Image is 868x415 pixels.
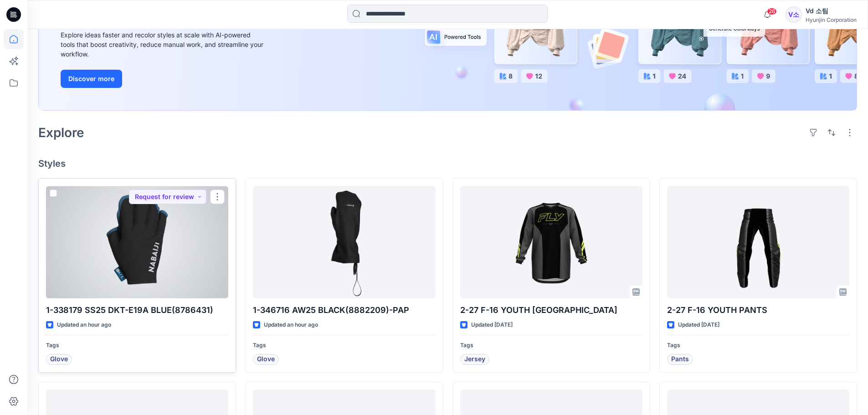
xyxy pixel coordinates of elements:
[264,320,318,330] p: Updated an hour ago
[667,186,849,298] a: 2-27 F-16 YOUTH PANTS
[806,16,857,23] div: Hyunjin Corporation
[471,320,513,330] p: Updated [DATE]
[460,304,642,317] p: 2-27 F-16 YOUTH [GEOGRAPHIC_DATA]
[464,354,485,365] span: Jersey
[46,341,228,350] p: Tags
[38,125,84,140] h2: Explore
[46,304,228,317] p: 1-338179 SS25 DKT-E19A BLUE(8786431)
[253,304,435,317] p: 1-346716 AW25 BLACK(8882209)-PAP
[767,8,777,15] span: 26
[671,354,689,365] span: Pants
[667,341,849,350] p: Tags
[61,70,122,88] button: Discover more
[38,158,857,169] h4: Styles
[61,70,266,88] a: Discover more
[257,354,275,365] span: Glove
[253,341,435,350] p: Tags
[667,304,849,317] p: 2-27 F-16 YOUTH PANTS
[253,186,435,298] a: 1-346716 AW25 BLACK(8882209)-PAP
[57,320,111,330] p: Updated an hour ago
[786,6,802,23] div: V소
[460,186,642,298] a: 2-27 F-16 YOUTH JERSEY
[678,320,719,330] p: Updated [DATE]
[46,186,228,298] a: 1-338179 SS25 DKT-E19A BLUE(8786431)
[460,341,642,350] p: Tags
[61,30,266,59] div: Explore ideas faster and recolor styles at scale with AI-powered tools that boost creativity, red...
[50,354,68,365] span: Glove
[806,5,857,16] div: Vd 소팀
